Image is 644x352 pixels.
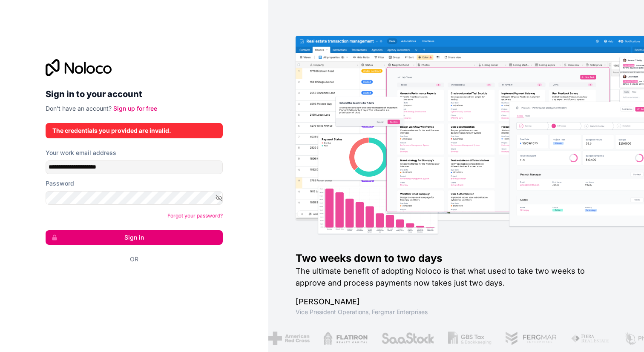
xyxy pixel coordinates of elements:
button: Sign in [46,230,223,245]
h1: Two weeks down to two days [296,252,617,265]
img: /assets/fiera-fwj2N5v4.png [567,332,607,345]
img: /assets/flatiron-C8eUkumj.png [320,332,364,345]
h1: Vice President Operations , Fergmar Enterprises [296,308,617,316]
h2: Sign in to your account [46,86,223,102]
span: Or [130,255,138,263]
img: /assets/american-red-cross-BAupjrZR.png [265,332,306,345]
span: Don't have an account? [46,105,112,112]
input: Password [46,191,223,205]
img: /assets/saastock-C6Zbiodz.png [378,332,431,345]
label: Password [46,179,74,188]
input: Email address [46,160,223,174]
div: The credentials you provided are invalid. [52,126,216,135]
h2: The ultimate benefit of adopting Noloco is that what used to take two weeks to approve and proces... [296,265,617,289]
a: Forgot your password? [167,212,223,219]
h1: [PERSON_NAME] [296,296,617,308]
img: /assets/gbstax-C-GtDUiK.png [445,332,488,345]
iframe: Sign in with Google Button [41,273,220,292]
img: /assets/fergmar-CudnrXN5.png [502,332,554,345]
label: Your work email address [46,149,116,157]
a: Sign up for free [113,105,157,112]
